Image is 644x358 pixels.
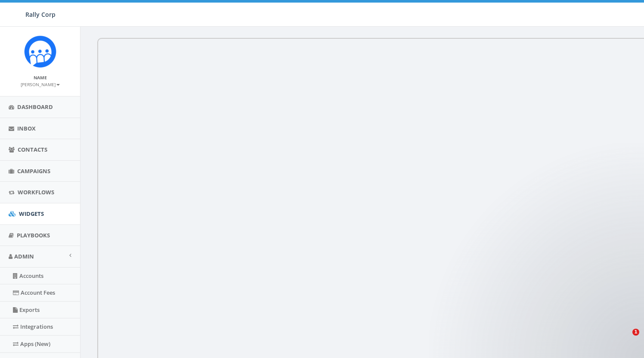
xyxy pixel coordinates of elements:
span: Playbooks [17,231,50,239]
img: Icon_1.png [24,35,56,68]
small: Name [34,75,47,81]
span: Admin [14,252,34,260]
span: Dashboard [17,103,53,111]
span: Contacts [18,146,47,153]
span: Rally Corp [25,10,56,19]
small: [PERSON_NAME] [21,81,60,87]
iframe: Intercom live chat [615,329,635,349]
span: Campaigns [17,167,50,175]
span: Inbox [17,125,36,132]
span: Workflows [18,188,54,196]
span: Widgets [19,210,44,218]
span: 1 [632,329,639,336]
a: [PERSON_NAME] [21,80,60,88]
